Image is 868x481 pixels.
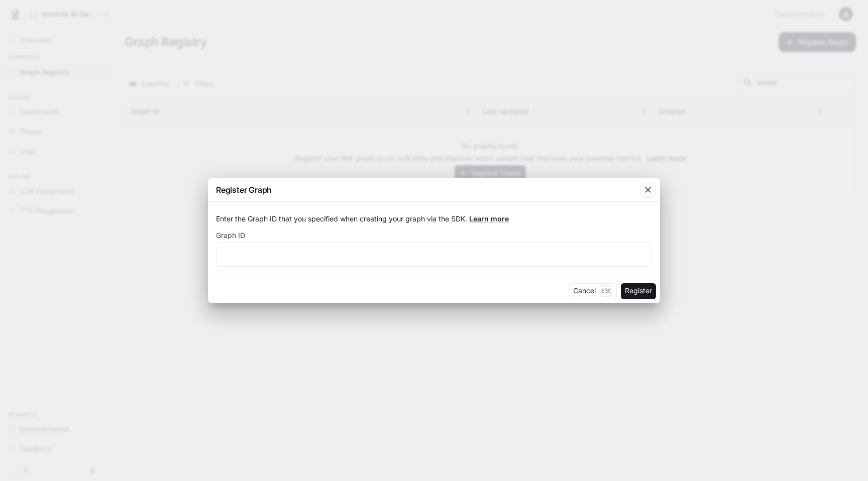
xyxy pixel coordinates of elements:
p: Enter the Graph ID that you specified when creating your graph via the SDK. [216,214,652,224]
p: Esc [600,285,612,296]
p: Register Graph [216,184,272,196]
button: CancelEsc [569,283,617,299]
p: Graph ID [216,232,245,239]
button: Register [621,283,656,299]
a: Learn more [469,214,509,223]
